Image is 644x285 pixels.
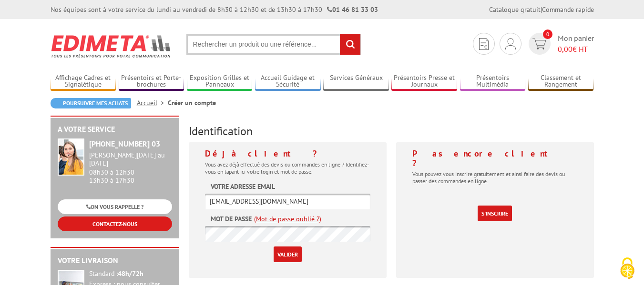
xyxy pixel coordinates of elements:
[391,74,457,89] a: Présentoirs Presse et Journaux
[543,29,552,39] span: 0
[323,74,389,89] a: Services Généraux
[186,34,361,55] input: Rechercher un produit ou une référence...
[58,125,172,134] h2: A votre service
[51,98,131,108] a: Poursuivre mes achats
[58,138,84,176] img: widget-service.jpg
[528,74,594,89] a: Classement et Rangement
[168,98,216,108] li: Créer un compte
[489,5,594,14] div: |
[187,74,253,89] a: Exposition Grilles et Panneaux
[89,270,172,278] div: Standard :
[205,149,370,158] h4: Déjà client ?
[478,206,512,221] a: S'inscrire
[205,161,370,175] p: Vous avez déjà effectué des devis ou commandes en ligne ? Identifiez-vous en tapant ici votre log...
[58,216,172,231] a: CONTACTEZ-NOUS
[58,256,172,265] h2: Votre livraison
[412,170,578,185] p: Vous pouvez vous inscrire gratuitement et ainsi faire des devis ou passer des commandes en ligne.
[558,44,594,55] span: € HT
[137,98,168,107] a: Accueil
[58,199,172,214] a: ON VOUS RAPPELLE ?
[274,246,302,262] input: Valider
[89,151,172,184] div: 08h30 à 12h30 13h30 à 17h30
[119,74,184,89] a: Présentoirs et Porte-brochures
[51,5,378,14] div: Nos équipes sont à votre service du lundi au vendredi de 8h30 à 12h30 et de 13h30 à 17h30
[254,214,321,224] a: (Mot de passe oublié ?)
[460,74,526,89] a: Présentoirs Multimédia
[89,139,160,148] strong: [PHONE_NUMBER] 03
[412,149,578,168] h4: Pas encore client ?
[51,29,172,64] img: Edimeta
[532,39,546,49] img: devis rapide
[327,5,378,14] strong: 01 46 81 33 03
[558,44,572,54] span: 0,00
[340,34,360,55] input: rechercher
[189,125,594,138] h3: Identification
[479,38,489,50] img: devis rapide
[505,38,516,49] img: devis rapide
[255,74,321,89] a: Accueil Guidage et Sécurité
[542,5,594,14] a: Commande rapide
[526,33,594,55] a: devis rapide 0 Mon panier 0,00€ HT
[89,151,172,167] div: [PERSON_NAME][DATE] au [DATE]
[211,214,252,224] label: Mot de passe
[611,253,644,285] button: Cookies (fenêtre modale)
[489,5,541,14] a: Catalogue gratuit
[51,74,116,89] a: Affichage Cadres et Signalétique
[558,33,594,55] span: Mon panier
[118,269,143,278] strong: 48h/72h
[211,182,275,191] label: Votre adresse email
[615,256,639,280] img: Cookies (fenêtre modale)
